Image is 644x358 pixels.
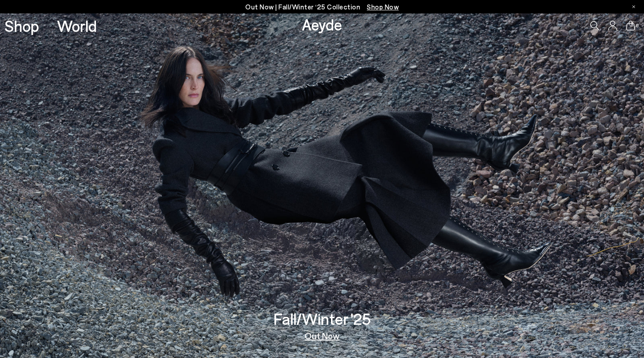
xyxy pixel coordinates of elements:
[305,331,339,340] a: Out Now
[57,18,97,34] a: World
[4,18,39,34] a: Shop
[302,15,342,34] a: Aeyde
[367,3,399,11] span: Navigate to /collections/new-in
[626,21,635,31] a: 0
[635,23,640,28] span: 0
[245,1,399,13] p: Out Now | Fall/Winter ‘25 Collection
[274,311,371,327] h3: Fall/Winter '25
